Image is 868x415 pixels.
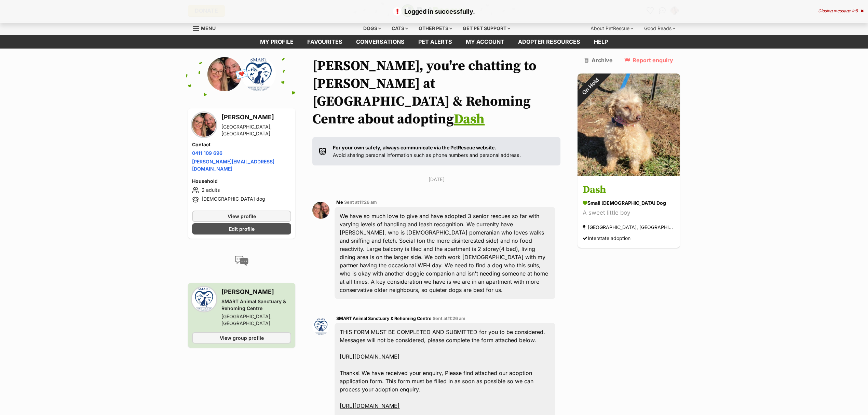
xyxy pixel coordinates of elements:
[587,35,615,49] a: Help
[201,25,216,31] span: Menu
[639,22,680,35] div: Good Reads
[192,150,222,156] a: 0411 109 696
[221,123,291,137] div: [GEOGRAPHIC_DATA], [GEOGRAPHIC_DATA]
[578,171,680,177] a: On Hold
[414,22,457,35] div: Other pets
[242,57,276,91] img: SMART Animal Sanctuary & Rehoming Centre profile pic
[192,287,216,311] img: SMART Animal Sanctuary & Rehoming Centre profile pic
[220,334,264,342] span: View group profile
[583,233,630,243] div: Interstate adoption
[336,200,343,205] span: Me
[7,7,861,16] p: Logged in successfully.
[192,159,274,172] a: [PERSON_NAME][EMAIL_ADDRESS][DOMAIN_NAME]
[855,8,858,13] span: 5
[312,176,560,183] p: [DATE]
[192,113,216,137] img: Jacqueline MANN profile pic
[335,207,555,299] div: We have so much love to give and have adopted 3 senior rescues so far with varying levels of hand...
[193,22,220,34] a: Menu
[459,35,511,49] a: My account
[359,200,377,205] span: 11:26 am
[358,22,386,35] div: Dogs
[349,35,411,49] a: conversations
[578,177,680,248] a: Dash small [DEMOGRAPHIC_DATA] Dog A sweet little boy [GEOGRAPHIC_DATA], [GEOGRAPHIC_DATA] Interst...
[312,318,329,335] img: SMART Animal Sanctuary & Rehoming Centre profile pic
[584,57,613,63] a: Archive
[568,64,612,108] div: On Hold
[300,35,349,49] a: Favourites
[207,57,242,91] img: Jacqueline MANN profile pic
[511,35,587,49] a: Adopter resources
[333,144,521,159] p: Avoid sharing personal information such as phone numbers and personal address.
[192,196,291,204] li: [DEMOGRAPHIC_DATA] dog
[221,287,291,297] h3: [PERSON_NAME]
[312,202,329,219] img: Jacqueline MANN profile pic
[192,178,291,185] h4: Household
[458,22,515,35] div: Get pet support
[583,208,675,217] div: A sweet little boy
[583,199,675,206] div: small [DEMOGRAPHIC_DATA] Dog
[234,67,249,81] span: 💌
[221,313,291,327] div: [GEOGRAPHIC_DATA], [GEOGRAPHIC_DATA]
[312,57,560,128] h1: [PERSON_NAME], you're chatting to [PERSON_NAME] at [GEOGRAPHIC_DATA] & Rehoming Centre about adop...
[192,211,291,222] a: View profile
[340,402,399,409] a: [URL][DOMAIN_NAME]
[192,186,291,194] li: 2 adults
[454,111,485,128] a: Dash
[192,332,291,344] a: View group profile
[221,298,291,312] div: SMART Animal Sanctuary & Rehoming Centre
[624,57,673,63] a: Report enquiry
[192,223,291,235] a: Edit profile
[818,9,864,13] div: Closing message in
[578,73,680,176] img: Dash
[229,225,255,232] span: Edit profile
[192,141,291,148] h4: Contact
[228,213,256,220] span: View profile
[586,22,638,35] div: About PetRescue
[411,35,459,49] a: Pet alerts
[583,223,675,232] div: [GEOGRAPHIC_DATA], [GEOGRAPHIC_DATA]
[433,316,465,321] span: Sent at
[340,353,399,360] a: [URL][DOMAIN_NAME]
[221,112,291,122] h3: [PERSON_NAME]
[336,316,432,321] span: SMART Animal Sanctuary & Rehoming Centre
[387,22,413,35] div: Cats
[235,256,248,266] img: conversation-icon-4a6f8262b818ee0b60e3300018af0b2d0b884aa5de6e9bcb8d3d4eeb1a70a7c4.svg
[448,316,465,321] span: 11:26 am
[253,35,300,49] a: My profile
[583,182,675,198] h3: Dash
[344,200,377,205] span: Sent at
[333,145,496,150] strong: For your own safety, always communicate via the PetRescue website.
